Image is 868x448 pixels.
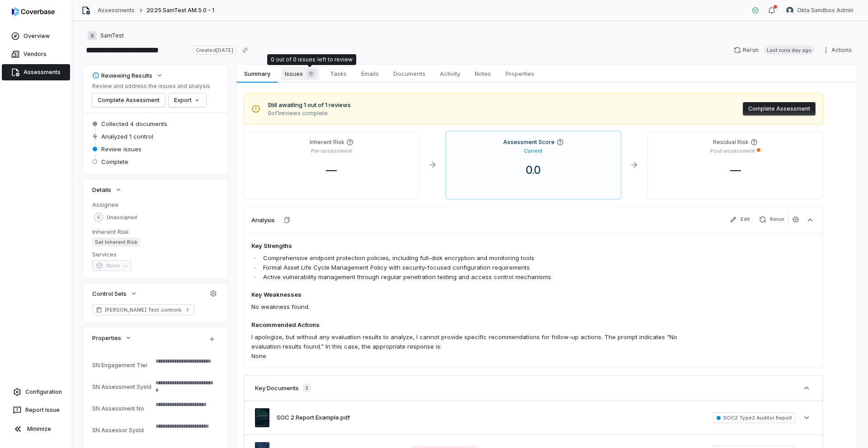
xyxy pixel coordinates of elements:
img: logo-D7KZi-bG.svg [12,7,55,16]
img: Okta Sandbox Admin avatar [786,7,793,14]
h3: Key Documents [255,384,299,392]
span: Created [DATE] [193,46,236,55]
button: SSamTest [85,28,127,44]
p: I apologize, but without any evaluation results to analyze, I cannot provide specific recommendat... [251,332,703,351]
button: Reviewing Results [90,67,166,84]
span: 0 [307,69,316,78]
a: Configuration [4,384,68,400]
span: Tasks [326,68,350,79]
a: Assessments [98,7,135,14]
button: Okta Sandbox Admin avatarOkta Sandbox Admin [781,4,859,17]
button: Actions [820,43,857,57]
span: SamTest [100,32,124,39]
p: None [251,351,703,361]
li: Comprehensive endpoint protection policies, including full-disk encryption and monitoring tools [261,253,703,263]
span: 3 [302,383,311,392]
li: Formal Asset Life Cycle Management Policy with security-focused configuration requirements [261,263,703,272]
button: Report Issue [4,402,68,418]
a: Assessments [2,64,70,80]
span: Documents [390,68,429,79]
div: SN Engagement Tier [92,362,152,369]
span: Still awaiting 1 out of 1 reviews [268,101,351,110]
a: Overview [2,28,70,44]
span: 0 of 1 reviews complete [268,110,351,117]
span: Complete [101,158,128,166]
p: Post-assessment [710,148,755,154]
button: Export [169,93,206,107]
button: Copy link [237,42,253,58]
span: Notes [471,68,495,79]
div: SN Assessment SysId [92,383,152,390]
div: Reviewing Results [92,71,152,79]
span: Details [92,186,111,194]
span: Unassigned [107,214,137,221]
span: 0.0 [519,163,548,177]
button: Edit [726,214,754,225]
span: Properties [502,68,538,79]
div: 0 out of 0 issues left to review [271,56,353,63]
div: SN Assessor SysId [92,427,152,434]
h4: Assessment Score [503,139,555,146]
button: RerunLast runa day ago [728,43,820,57]
button: Rerun [755,214,788,225]
span: Control Sets [92,289,127,298]
p: Review and address the issues and analysis [92,83,210,90]
span: — [319,163,344,177]
span: Okta Sandbox Admin [797,7,854,14]
h4: Inherent Risk [310,139,344,146]
span: Last run a day ago [764,46,814,55]
span: Review issues [101,145,142,153]
img: 31a332c95c5347628153404984d70789.jpg [255,408,269,427]
p: Current [524,148,542,154]
h3: Analysis [251,216,275,224]
h4: Residual Risk [713,139,749,146]
span: Summary [241,68,274,79]
span: Issues [281,67,319,80]
button: Details [90,182,125,198]
button: Control Sets [90,285,140,302]
span: Properties [92,334,121,342]
span: SOC2 Type2 Auditor Report [713,412,796,423]
span: Analyzed 1 control [101,132,153,140]
span: — [723,163,748,177]
dt: Assignee [92,201,219,209]
span: [PERSON_NAME] Test controls [105,306,182,313]
p: Pre-assessment [311,148,352,154]
button: Properties [90,330,135,346]
button: SOC 2 Report Example.pdf [277,413,350,422]
span: Activity [436,68,464,79]
span: 2025 SamTest AM.5.0 - 1 [146,7,214,14]
a: [PERSON_NAME] Test controls [92,304,194,315]
span: Emails [358,68,382,79]
span: Set Inherent Risk [92,238,140,247]
button: Minimize [4,420,68,438]
button: Complete Assessment [743,102,816,116]
h4: Key Weaknesses [251,290,703,299]
span: Collected 4 documents [101,120,167,128]
button: Complete Assessment [92,93,165,107]
dt: Inherent Risk [92,228,219,236]
p: No weakness found. [251,302,703,312]
div: SN Assessment No [92,405,152,412]
h4: Key Strengths [251,242,703,251]
h4: Recommended Actions [251,321,703,330]
dt: Services [92,250,219,258]
a: Vendors [2,46,70,62]
li: Active vulnerability management through regular penetration testing and access control mechanisms [261,272,703,282]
